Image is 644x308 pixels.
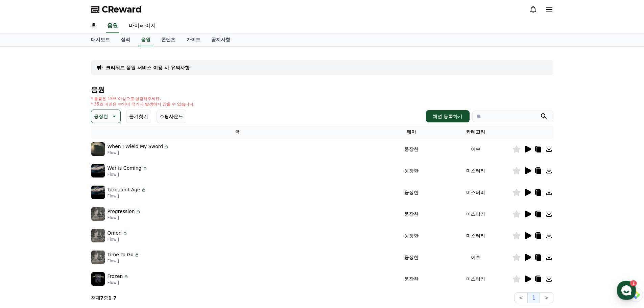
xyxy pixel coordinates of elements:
[108,295,112,301] strong: 1
[108,230,122,237] p: Omen
[384,246,439,268] td: 웅장한
[515,292,528,303] button: <
[439,246,512,268] td: 이슈
[91,229,105,242] img: music
[91,164,105,177] img: music
[108,208,135,215] p: Progression
[206,33,236,46] a: 공지사항
[108,150,169,156] p: Flow J
[106,19,119,33] a: 음원
[86,19,102,33] a: 홈
[426,110,469,122] button: 채널 등록하기
[86,33,115,46] a: 대시보드
[126,110,151,123] button: 즐겨찾기
[91,207,105,221] img: music
[94,112,108,121] p: 웅장한
[113,295,117,301] strong: 7
[91,294,117,301] p: 전체 중 -
[138,33,153,46] a: 음원
[439,182,512,203] td: 미스터리
[108,258,140,264] p: Flow J
[384,138,439,160] td: 웅장한
[384,182,439,203] td: 웅장한
[91,4,142,15] a: CReward
[91,186,105,199] img: music
[384,160,439,182] td: 웅장한
[108,193,146,199] p: Flow J
[115,33,136,46] a: 실적
[108,251,134,258] p: Time To Go
[540,292,553,303] button: >
[384,126,439,138] th: 테마
[100,295,104,301] strong: 7
[384,268,439,290] td: 웅장한
[108,280,129,285] p: Flow J
[108,237,128,242] p: Flow J
[91,126,384,138] th: 곡
[91,142,105,156] img: music
[384,225,439,246] td: 웅장한
[439,225,512,246] td: 미스터리
[528,292,540,303] button: 1
[108,186,140,193] p: Turbulent Age
[108,143,163,150] p: When I Wield My Sword
[439,203,512,225] td: 미스터리
[108,215,141,220] p: Flow J
[108,172,148,177] p: Flow J
[439,268,512,290] td: 미스터리
[439,138,512,160] td: 이슈
[156,33,181,46] a: 콘텐츠
[123,19,161,33] a: 마이페이지
[384,203,439,225] td: 웅장한
[108,273,123,280] p: Frozen
[181,33,206,46] a: 가이드
[91,110,121,123] button: 웅장한
[108,165,142,172] p: War is Coming
[102,4,142,15] span: CReward
[439,160,512,182] td: 미스터리
[91,101,195,107] p: * 35초 미만은 수익이 적거나 발생하지 않을 수 있습니다.
[91,272,105,286] img: music
[91,251,105,264] img: music
[91,96,195,101] p: * 볼륨은 15% 이상으로 설정해주세요.
[157,110,186,123] button: 쇼핑사운드
[106,64,190,71] a: 크리워드 음원 서비스 이용 시 유의사항
[91,86,553,93] h4: 음원
[439,126,512,138] th: 카테고리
